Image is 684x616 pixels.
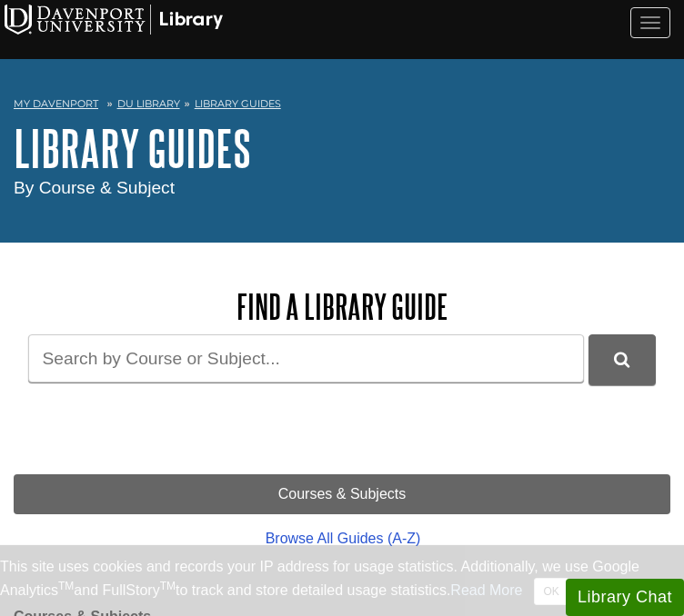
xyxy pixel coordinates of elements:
[14,96,98,112] a: My Davenport
[614,352,629,368] i: Search Library Guides
[117,97,180,110] a: DU Library
[15,519,670,559] a: Browse All Guides (A-Z)
[14,121,670,175] h1: Library Guides
[14,474,670,514] a: Courses & Subjects
[14,175,670,202] div: By Course & Subject
[566,579,684,616] button: Library Chat
[14,92,670,121] nav: breadcrumb
[14,288,670,325] h2: Find a Library Guide
[28,334,584,383] input: Search by Course or Subject...
[5,5,223,35] img: Davenport University Logo
[195,97,281,110] a: Library Guides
